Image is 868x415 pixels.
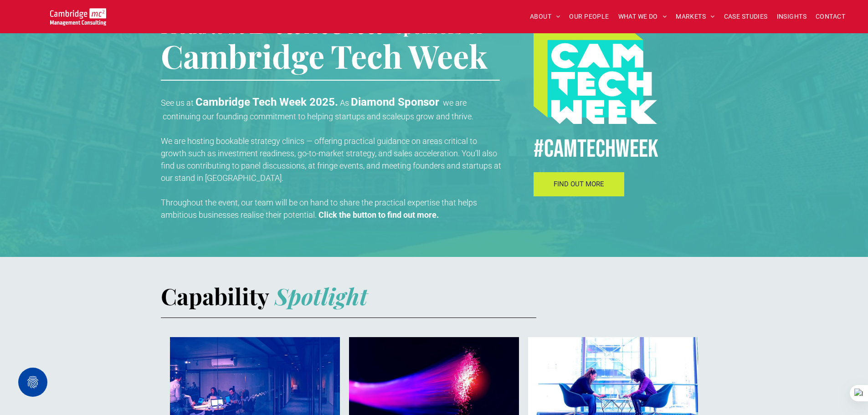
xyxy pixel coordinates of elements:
strong: Capability [161,281,269,311]
span: we are [443,98,467,108]
img: #CAMTECHWEEK logo, digital infrastructure [534,29,657,124]
a: OUR PEOPLE [565,10,613,24]
span: As [340,98,349,108]
strong: Diamond Sponsor [351,96,439,108]
img: Go to Homepage [50,8,106,26]
span: FIND OUT MORE [554,180,604,188]
span: We are hosting bookable strategy clinics — offering practical guidance on areas critical to growt... [161,136,501,183]
a: INSIGHTS [772,10,811,24]
span: Cambridge Tech Week [161,34,488,77]
a: CASE STUDIES [719,10,772,24]
a: MARKETS [671,10,719,24]
a: Your Business Transformed | Cambridge Management Consulting [50,10,106,19]
span: continuing our founding commitment to helping startups and scaleups grow and thrive. [163,112,473,121]
a: CONTACT [811,10,850,24]
span: Throughout the event, our team will be on hand to share the practical expertise that helps ambiti... [161,198,477,220]
span: See us at [161,98,194,108]
a: FIND OUT MORE [534,172,625,196]
strong: Cambridge Tech Week 2025. [195,96,338,108]
span: #CamTECHWEEK [534,134,658,164]
a: WHAT WE DO [614,10,672,24]
strong: Spotlight [275,281,368,311]
a: ABOUT [525,10,565,24]
strong: Click the button to find out more. [318,210,439,220]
